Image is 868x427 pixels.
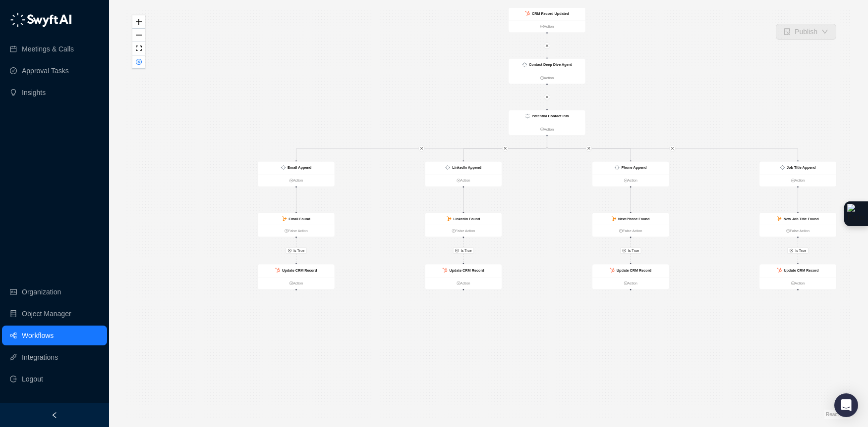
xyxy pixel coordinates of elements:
[784,217,819,221] strong: New Job Title Found
[529,63,572,67] strong: Contact Deep Dive Agent
[628,248,639,253] span: Is True
[289,179,293,182] span: plus-circle
[457,179,460,182] span: plus-circle
[22,61,69,81] a: Approval Tasks
[509,110,586,135] div: Potential Contact Infoplus-circleAction
[132,29,145,42] button: zoom out
[759,161,837,187] div: Job Title Appendplus-circleAction
[624,282,627,285] span: plus-circle
[624,179,627,182] span: plus-circle
[618,217,649,221] strong: New Phone Found
[22,304,71,324] a: Object Manager
[592,264,669,290] div: Update CRM Recordplus-circleAction
[463,137,547,160] g: Edge from 070dc110-65eb-013e-1e1a-72e660bb19bd to 0473c470-65f0-013e-71d0-22202e2b6b88
[786,229,790,233] span: plus-circle
[759,264,837,290] div: Update CRM Recordplus-circleAction
[522,62,526,67] img: logo-small-inverted-DW8HDUn_.png
[509,58,586,84] div: Contact Deep Dive Agentplus-circleAction
[136,59,142,65] span: close-circle
[457,282,460,285] span: plus-circle
[791,282,795,285] span: plus-circle
[455,249,459,252] span: close-circle
[615,165,619,170] img: logo-small-inverted-DW8HDUn_.png
[293,248,304,253] span: Is True
[780,165,785,170] img: logo-small-inverted-DW8HDUn_.png
[285,229,288,233] span: plus-circle
[289,217,310,221] strong: Email Found
[453,247,474,253] button: Is True
[453,217,480,221] strong: LinkedIn Found
[452,229,455,233] span: plus-circle
[776,24,836,40] button: Publish
[790,249,793,252] span: close-circle
[592,213,669,237] div: New Phone Foundplus-circleFalse Action
[425,161,502,187] div: LinkedIn Appendplus-circleAction
[281,165,286,170] img: logo-small-inverted-DW8HDUn_.png
[759,178,836,183] a: Action
[759,213,837,237] div: New Job Title Foundplus-circleFalse Action
[509,24,585,29] a: Action
[504,146,507,150] span: close
[22,83,46,102] a: Insights
[282,268,317,272] strong: Update CRM Record
[258,161,335,187] div: Email Appendplus-circleAction
[784,268,818,272] strong: Update CRM Record
[545,95,549,98] span: close
[258,228,335,234] a: False Action
[671,146,674,150] span: close
[461,248,471,253] span: Is True
[622,249,626,252] span: close-circle
[288,249,291,252] span: close-circle
[425,178,502,183] a: Action
[509,126,585,132] a: Action
[592,228,669,234] a: False Action
[759,281,836,286] a: Action
[288,165,311,169] strong: Email Append
[509,7,586,33] div: CRM Record Updatedplus-circleAction
[258,264,335,290] div: Update CRM Recordplus-circleAction
[525,114,529,118] img: logo-small-inverted-DW8HDUn_.png
[258,281,335,286] a: Action
[619,229,623,233] span: plus-circle
[22,347,58,367] a: Integrations
[540,25,544,28] span: plus-circle
[22,326,54,345] a: Workflows
[610,268,614,273] img: hubspot-DkpyWjJb.png
[420,146,423,150] span: close
[788,247,809,253] button: Is True
[425,213,502,237] div: LinkedIn Foundplus-circleFalse Action
[847,204,865,224] img: Extension Icon
[446,165,450,170] img: logo-small-inverted-DW8HDUn_.png
[795,248,806,253] span: Is True
[759,228,836,234] a: False Action
[296,137,547,160] g: Edge from 070dc110-65eb-013e-1e1a-72e660bb19bd to 950b0580-65ed-013e-71cd-22202e2b6b88
[10,12,72,27] img: logo-05li4sbe.png
[132,15,145,29] button: zoom in
[449,268,484,272] strong: Update CRM Record
[592,178,669,183] a: Action
[532,11,569,15] strong: CRM Record Updated
[22,369,43,389] span: Logout
[258,178,335,183] a: Action
[509,75,585,81] a: Action
[258,213,335,237] div: Email Foundplus-circleFalse Action
[425,264,502,290] div: Update CRM Recordplus-circleAction
[443,268,447,273] img: hubspot-DkpyWjJb.png
[540,127,544,131] span: plus-circle
[132,42,145,55] button: fit view
[425,228,502,234] a: False Action
[777,268,782,273] img: hubspot-DkpyWjJb.png
[547,137,631,160] g: Edge from 070dc110-65eb-013e-1e1a-72e660bb19bd to 728b7e50-65f0-013e-6ee9-0a8cccba4c3a
[532,114,569,118] strong: Potential Contact Info
[51,412,58,419] span: left
[286,247,306,253] button: Is True
[787,165,816,169] strong: Job Title Append
[826,412,851,417] a: React Flow attribution
[547,137,798,160] g: Edge from 070dc110-65eb-013e-1e1a-72e660bb19bd to e4405920-65f4-013e-6f44-0a8cccba4c3a
[617,268,651,272] strong: Update CRM Record
[289,282,293,285] span: plus-circle
[621,165,646,169] strong: Phone Append
[540,76,544,80] span: plus-circle
[10,376,17,382] span: logout
[620,247,641,253] button: Is True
